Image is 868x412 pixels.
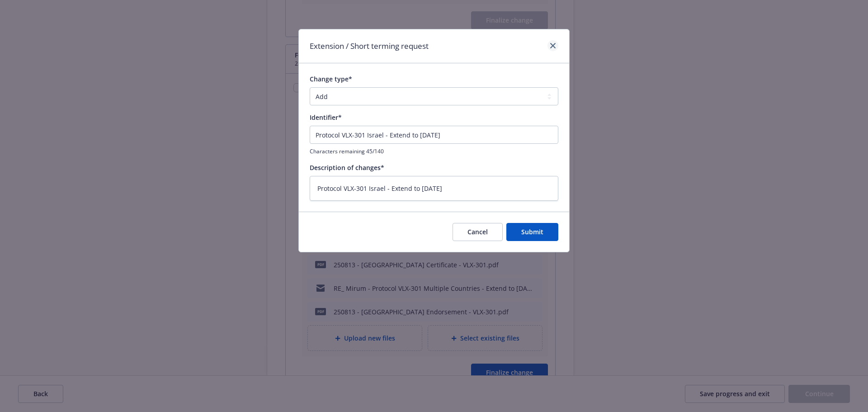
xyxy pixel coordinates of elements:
span: Characters remaining 45/140 [310,147,558,155]
span: Submit [521,227,543,236]
textarea: Protocol VLX-301 Israel - Extend to [DATE] [310,176,558,201]
h1: Extension / Short terming request [310,40,429,52]
input: This will be shown in the policy change history list for your reference. [310,126,558,144]
button: Submit [506,223,558,241]
button: Cancel [453,223,503,241]
span: Description of changes* [310,163,384,172]
span: Identifier* [310,113,342,122]
span: Change type* [310,75,352,83]
a: close [547,40,558,51]
span: Cancel [467,227,488,236]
